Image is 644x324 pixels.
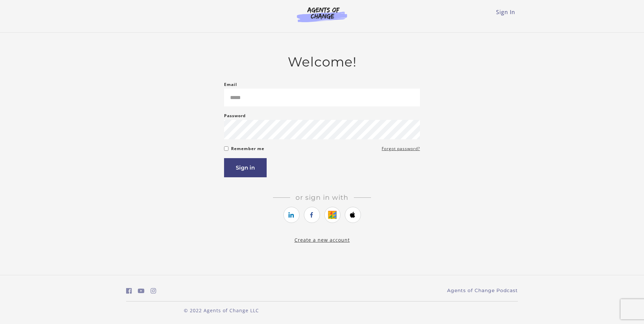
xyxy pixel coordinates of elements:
[283,207,300,223] a: https://courses.thinkific.com/users/auth/linkedin?ss%5Breferral%5D=&ss%5Buser_return_to%5D=&ss%5B...
[304,207,320,223] a: https://courses.thinkific.com/users/auth/facebook?ss%5Breferral%5D=&ss%5Buser_return_to%5D=&ss%5B...
[447,287,518,294] a: Agents of Change Podcast
[138,288,145,294] i: https://www.youtube.com/c/AgentsofChangeTestPrepbyMeaganMitchell (Open in a new window)
[345,207,361,223] a: https://courses.thinkific.com/users/auth/apple?ss%5Breferral%5D=&ss%5Buser_return_to%5D=&ss%5Bvis...
[224,54,420,70] h2: Welcome!
[126,288,132,294] i: https://www.facebook.com/groups/aswbtestprep (Open in a new window)
[324,207,340,223] a: https://courses.thinkific.com/users/auth/google?ss%5Breferral%5D=&ss%5Buser_return_to%5D=&ss%5Bvi...
[138,286,145,296] a: https://www.youtube.com/c/AgentsofChangeTestPrepbyMeaganMitchell (Open in a new window)
[382,145,420,153] a: Forgot password?
[224,81,237,89] label: Email
[290,7,354,22] img: Agents of Change Logo
[231,145,264,153] label: Remember me
[224,158,267,177] button: Sign in
[151,286,156,296] a: https://www.instagram.com/agentsofchangeprep/ (Open in a new window)
[126,286,132,296] a: https://www.facebook.com/groups/aswbtestprep (Open in a new window)
[496,8,515,16] a: Sign In
[294,237,350,243] a: Create a new account
[224,112,246,120] label: Password
[126,307,317,314] p: © 2022 Agents of Change LLC
[151,288,156,294] i: https://www.instagram.com/agentsofchangeprep/ (Open in a new window)
[290,193,354,201] span: Or sign in with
